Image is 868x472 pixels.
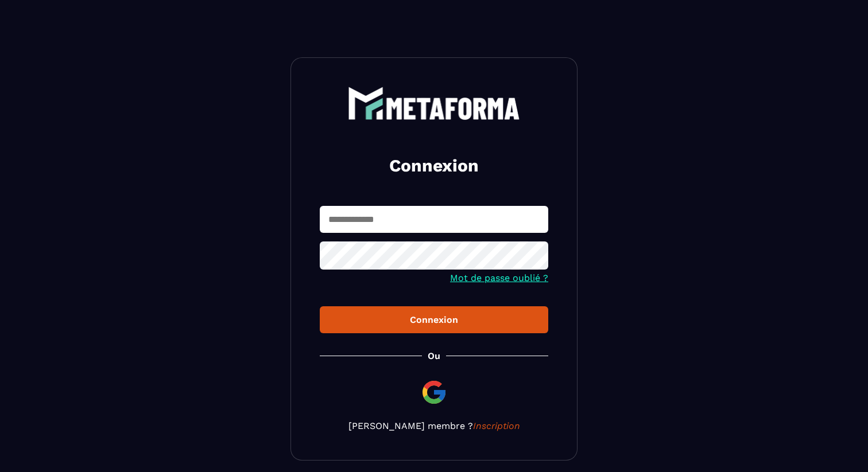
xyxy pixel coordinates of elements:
img: logo [348,87,520,120]
div: Connexion [329,314,539,325]
button: Connexion [320,306,548,333]
p: Ou [428,350,440,361]
a: logo [320,87,548,120]
p: [PERSON_NAME] membre ? [320,420,548,431]
h2: Connexion [334,154,534,177]
a: Mot de passe oublié ? [450,272,548,283]
a: Inscription [473,420,520,431]
img: google [420,379,448,406]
